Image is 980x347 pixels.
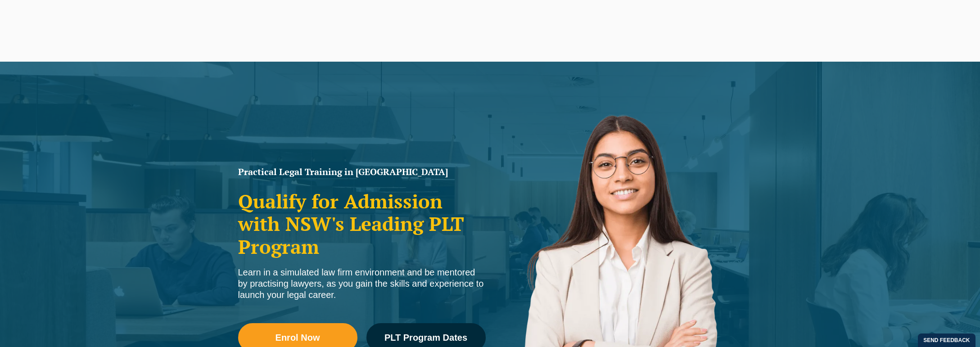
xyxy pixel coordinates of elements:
h2: Qualify for Admission with NSW's Leading PLT Program [238,190,486,258]
span: PLT Program Dates [384,333,467,342]
h1: Practical Legal Training in [GEOGRAPHIC_DATA] [238,167,486,176]
div: Learn in a simulated law firm environment and be mentored by practising lawyers, as you gain the ... [238,267,486,301]
span: Enrol Now [275,333,320,342]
